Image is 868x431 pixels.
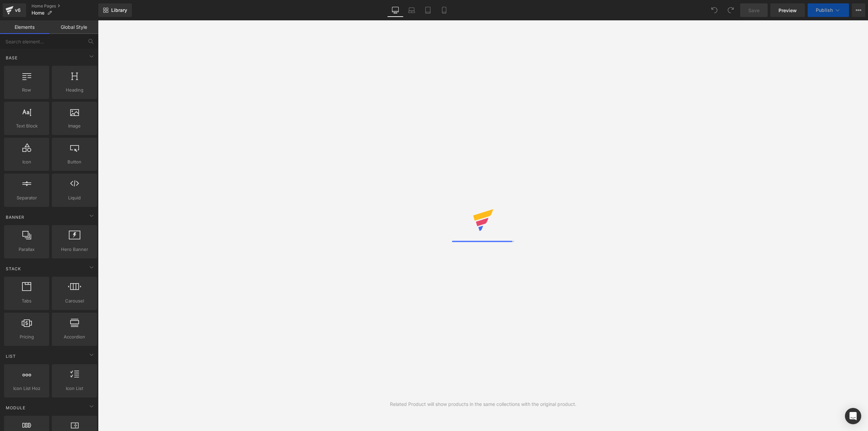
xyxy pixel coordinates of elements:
[5,353,17,359] span: List
[49,20,98,34] a: Global Style
[748,7,759,14] span: Save
[852,3,865,17] button: More
[778,7,797,14] span: Preview
[54,246,95,253] span: Hero Banner
[420,3,436,17] a: Tablet
[816,7,833,13] span: Publish
[6,194,47,201] span: Separator
[387,3,403,17] a: Desktop
[54,297,95,305] span: Carousel
[708,3,721,17] button: Undo
[6,333,47,340] span: Pricing
[724,3,737,17] button: Redo
[32,3,98,9] a: Home Pages
[54,385,95,392] span: Icon List
[770,3,805,17] a: Preview
[111,7,127,13] span: Library
[14,6,22,15] div: v6
[54,122,95,130] span: Image
[6,122,47,130] span: Text Block
[5,405,26,411] span: Module
[54,333,95,340] span: Accordion
[436,3,452,17] a: Mobile
[54,86,95,94] span: Heading
[6,385,47,392] span: Icon List Hoz
[6,86,47,94] span: Row
[5,55,18,61] span: Base
[808,3,849,17] button: Publish
[390,400,576,408] div: Related Product will show products in the same collections with the original product.
[6,158,47,165] span: Icon
[5,266,22,272] span: Stack
[5,214,25,220] span: Banner
[6,297,47,305] span: Tabs
[3,3,26,17] a: v6
[403,3,420,17] a: Laptop
[845,408,861,424] div: Open Intercom Messenger
[32,10,44,16] span: Home
[54,194,95,201] span: Liquid
[6,246,47,253] span: Parallax
[54,158,95,165] span: Button
[98,3,132,17] a: New Library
